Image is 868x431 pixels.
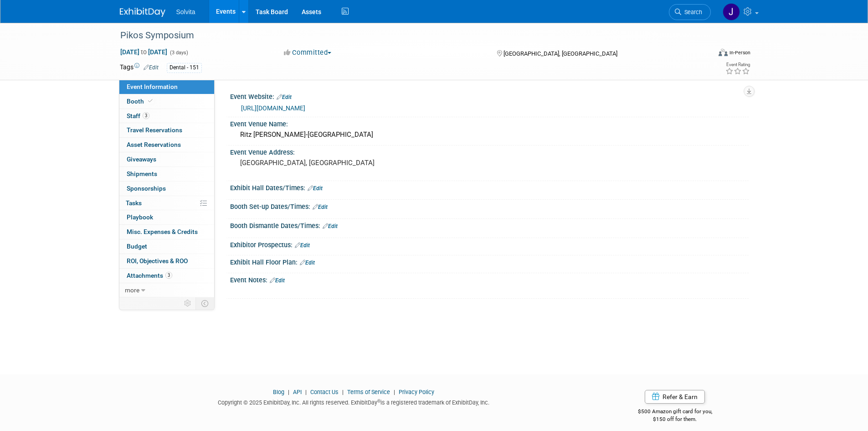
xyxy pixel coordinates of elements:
[127,170,157,177] span: Shipments
[241,104,305,112] a: [URL][DOMAIN_NAME]
[119,109,214,123] a: Staff3
[391,389,397,395] span: |
[119,239,214,254] a: Budget
[237,128,742,142] div: Ritz [PERSON_NAME]-[GEOGRAPHIC_DATA]
[323,223,338,229] a: Edit
[286,389,292,395] span: |
[127,83,178,90] span: Event Information
[125,286,139,294] span: more
[725,62,750,67] div: Event Rating
[669,4,711,20] a: Search
[340,389,346,395] span: |
[127,126,182,134] span: Travel Reservations
[230,273,749,285] div: Event Notes:
[310,389,339,395] a: Contact Us
[119,167,214,181] a: Shipments
[645,390,705,404] a: Refer & Earn
[601,415,749,423] div: $150 off for them.
[300,260,315,266] a: Edit
[127,98,154,105] span: Booth
[295,242,310,249] a: Edit
[119,269,214,283] a: Attachments3
[230,200,749,212] div: Booth Set-up Dates/Times:
[230,117,749,129] div: Event Venue Name:
[127,257,188,265] span: ROI, Objectives & ROO
[180,297,196,309] td: Personalize Event Tab Strip
[230,145,749,157] div: Event Venue Address:
[303,389,309,395] span: |
[120,62,159,73] td: Tags
[127,213,153,221] span: Playbook
[176,8,195,16] span: Solvita
[601,402,749,423] div: $500 Amazon gift card for you,
[119,225,214,239] a: Misc. Expenses & Credits
[127,141,181,148] span: Asset Reservations
[119,182,214,196] a: Sponsorships
[729,49,750,56] div: In-Person
[167,63,202,73] div: Dental - 151
[657,47,751,61] div: Event Format
[399,389,434,395] a: Privacy Policy
[313,204,328,210] a: Edit
[277,94,292,100] a: Edit
[281,48,335,57] button: Committed
[120,48,168,56] span: [DATE] [DATE]
[127,272,172,279] span: Attachments
[119,94,214,109] a: Booth
[308,185,323,192] a: Edit
[127,156,156,163] span: Giveaways
[723,3,740,21] img: Josh Richardson
[127,243,147,250] span: Budget
[119,254,214,268] a: ROI, Objectives & ROO
[230,238,749,250] div: Exhibitor Prospectus:
[126,199,142,207] span: Tasks
[719,49,728,56] img: Format-Inperson.png
[377,399,380,404] sup: ®
[119,283,214,297] a: more
[195,297,214,309] td: Toggle Event Tabs
[139,48,148,56] span: to
[230,90,749,102] div: Event Website:
[127,112,149,119] span: Staff
[120,396,588,407] div: Copyright © 2025 ExhibitDay, Inc. All rights reserved. ExhibitDay is a registered trademark of Ex...
[143,112,149,119] span: 3
[293,389,302,395] a: API
[119,123,214,137] a: Travel Reservations
[273,389,284,395] a: Blog
[119,210,214,224] a: Playbook
[230,181,749,193] div: Exhibit Hall Dates/Times:
[120,8,165,17] img: ExhibitDay
[127,228,198,235] span: Misc. Expenses & Credits
[144,64,159,71] a: Edit
[119,152,214,166] a: Giveaways
[165,272,172,279] span: 3
[230,219,749,231] div: Booth Dismantle Dates/Times:
[127,185,166,192] span: Sponsorships
[148,99,153,104] i: Booth reservation complete
[681,9,702,16] span: Search
[169,50,188,56] span: (3 days)
[117,27,697,44] div: Pikos Symposium
[119,80,214,94] a: Event Information
[119,138,214,152] a: Asset Reservations
[270,277,285,284] a: Edit
[230,255,749,267] div: Exhibit Hall Floor Plan:
[503,50,617,57] span: [GEOGRAPHIC_DATA], [GEOGRAPHIC_DATA]
[347,389,390,395] a: Terms of Service
[119,196,214,210] a: Tasks
[240,159,436,167] pre: [GEOGRAPHIC_DATA], [GEOGRAPHIC_DATA]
